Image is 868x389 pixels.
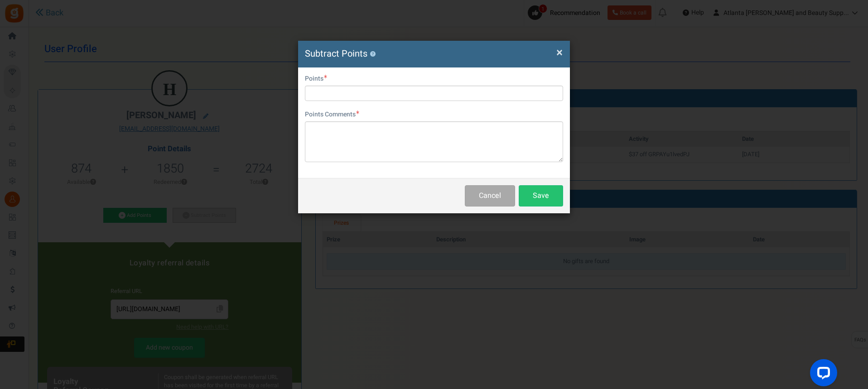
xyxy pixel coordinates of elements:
[305,74,327,83] label: Points
[305,110,359,119] label: Points Comments
[556,44,563,61] span: ×
[465,185,515,207] button: Cancel
[305,48,563,61] h4: Subtract Points
[519,185,563,207] button: Save
[370,51,376,57] button: ?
